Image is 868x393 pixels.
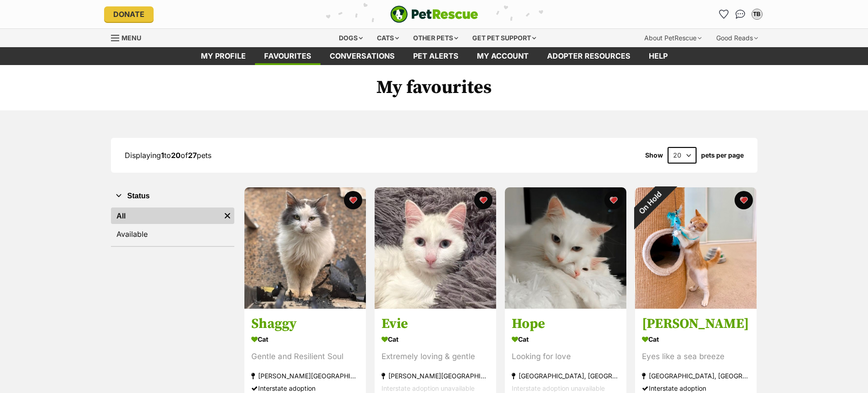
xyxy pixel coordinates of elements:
div: About PetRescue [638,29,708,47]
img: Bailey [635,187,757,309]
div: [PERSON_NAME][GEOGRAPHIC_DATA], [GEOGRAPHIC_DATA] [381,370,489,382]
img: Shaggy [244,187,366,309]
a: Menu [111,29,148,45]
img: Hope [505,187,626,309]
strong: 1 [161,151,164,160]
a: conversations [321,47,404,65]
button: favourite [344,191,362,209]
label: pets per page [701,152,744,159]
button: My account [750,7,764,22]
a: Available [111,226,234,242]
a: PetRescue [390,5,478,23]
div: Cat [512,333,619,346]
div: [PERSON_NAME][GEOGRAPHIC_DATA][PERSON_NAME], [GEOGRAPHIC_DATA] [251,370,359,382]
div: TB [752,10,762,19]
div: Cat [642,333,750,346]
div: Cat [381,333,489,346]
h3: Hope [512,316,619,333]
span: Show [645,152,663,159]
a: Adopter resources [538,47,640,65]
div: Dogs [332,29,369,47]
div: Status [111,206,234,246]
a: Help [640,47,677,65]
a: My account [468,47,538,65]
div: Cats [370,29,405,47]
h3: Evie [381,316,489,333]
a: On Hold [635,301,757,311]
div: Good Reads [710,29,764,47]
img: logo-e224e6f780fb5917bec1dbf3a21bbac754714ae5b6737aabdf751b685950b380.svg [390,5,478,23]
span: Interstate adoption unavailable [512,385,605,393]
ul: Account quick links [717,7,764,22]
span: Interstate adoption unavailable [381,385,475,393]
a: Favourites [717,7,731,22]
a: Remove filter [221,207,234,224]
img: Evie [375,187,496,309]
a: Donate [104,6,154,22]
div: Eyes like a sea breeze [642,351,750,363]
a: All [111,207,221,224]
button: favourite [474,191,492,209]
a: Favourites [255,47,321,65]
span: Displaying to of pets [125,151,211,160]
div: Get pet support [466,29,542,47]
div: Gentle and Resilient Soul [251,351,359,363]
div: Looking for love [512,351,619,363]
a: Conversations [733,7,748,22]
div: Extremely loving & gentle [381,351,489,363]
h3: [PERSON_NAME] [642,316,750,333]
a: My profile [192,47,255,65]
div: [GEOGRAPHIC_DATA], [GEOGRAPHIC_DATA] [512,370,619,382]
div: Other pets [407,29,464,47]
div: [GEOGRAPHIC_DATA], [GEOGRAPHIC_DATA] [642,370,750,382]
button: favourite [735,191,753,209]
a: Pet alerts [404,47,468,65]
div: Cat [251,333,359,346]
div: On Hold [623,175,677,229]
strong: 20 [171,151,181,160]
span: Menu [122,34,141,42]
button: favourite [604,191,623,209]
button: Status [111,190,234,202]
h3: Shaggy [251,316,359,333]
strong: 27 [188,151,197,160]
img: chat-41dd97257d64d25036548639549fe6c8038ab92f7586957e7f3b1b290dea8141.svg [735,10,745,19]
